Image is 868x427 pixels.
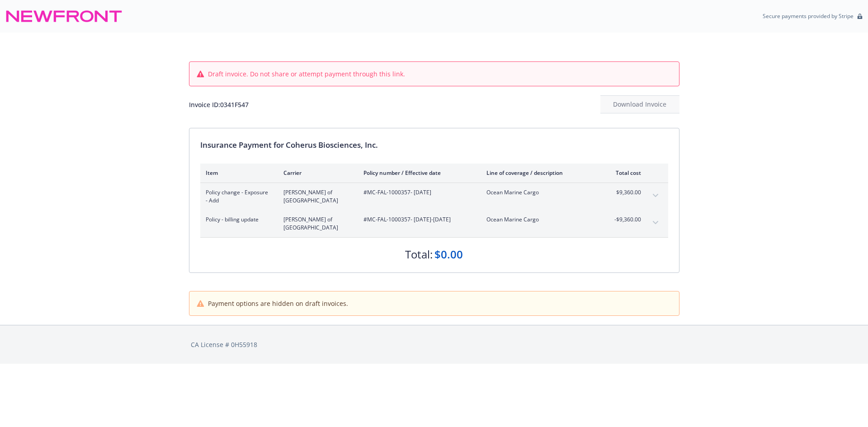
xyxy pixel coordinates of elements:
[200,139,668,151] div: Insurance Payment for Coherus Biosciences, Inc.
[600,96,679,113] div: Download Invoice
[486,188,593,197] span: Ocean Marine Cargo
[363,188,472,197] span: #MC-FAL-1000357 - [DATE]
[208,69,405,79] span: Draft invoice. Do not share or attempt payment through this link.
[648,188,663,203] button: expand content
[283,216,349,232] span: [PERSON_NAME] of [GEOGRAPHIC_DATA]
[200,210,668,237] div: Policy - billing update[PERSON_NAME] of [GEOGRAPHIC_DATA]#MC-FAL-1000357- [DATE]-[DATE]Ocean Mari...
[486,216,593,224] span: Ocean Marine Cargo
[206,216,269,224] span: Policy - billing update
[208,299,348,308] span: Payment options are hidden on draft invoices.
[600,95,679,113] button: Download Invoice
[607,188,641,197] span: $9,360.00
[189,100,249,109] div: Invoice ID: 0341F547
[206,169,269,177] div: Item
[607,169,641,177] div: Total cost
[363,169,472,177] div: Policy number / Effective date
[648,216,663,230] button: expand content
[434,247,463,262] div: $0.00
[200,183,668,210] div: Policy change - Exposure - Add[PERSON_NAME] of [GEOGRAPHIC_DATA]#MC-FAL-1000357- [DATE]Ocean Mari...
[283,188,349,205] span: [PERSON_NAME] of [GEOGRAPHIC_DATA]
[405,247,433,262] div: Total:
[191,340,678,349] div: CA License # 0H55918
[486,169,593,177] div: Line of coverage / description
[206,188,269,205] span: Policy change - Exposure - Add
[363,216,472,224] span: #MC-FAL-1000357 - [DATE]-[DATE]
[283,169,349,177] div: Carrier
[607,216,641,224] span: -$9,360.00
[763,12,854,20] p: Secure payments provided by Stripe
